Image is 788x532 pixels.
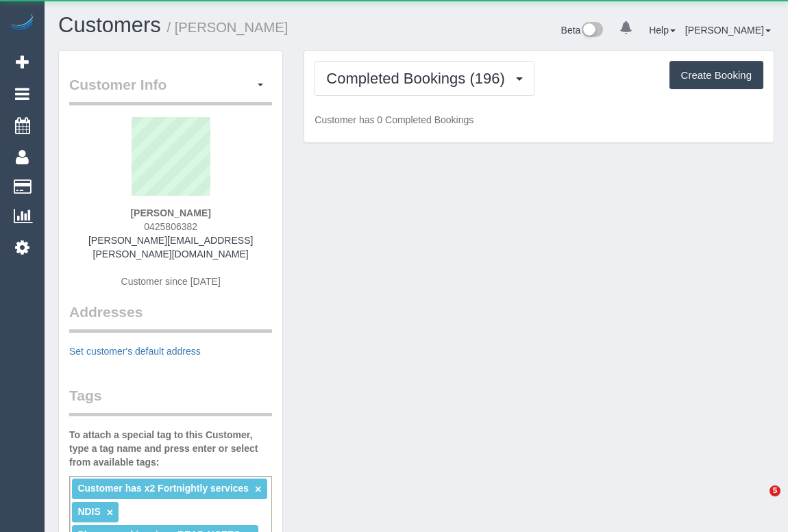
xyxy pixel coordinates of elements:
[315,61,534,96] button: Completed Bookings (196)
[121,276,221,287] span: Customer since [DATE]
[130,207,210,218] strong: [PERSON_NAME]
[77,506,100,517] span: NDIS
[649,25,676,36] a: Help
[77,483,249,494] span: Customer has x2 Fortnightly services
[69,346,201,357] a: Set customer's default address
[326,70,511,87] span: Completed Bookings (196)
[741,485,774,518] iframe: Intercom live chat
[69,428,272,469] label: To attach a special tag to this Customer, type a tag name and press enter or select from availabl...
[167,20,288,35] small: / [PERSON_NAME]
[88,235,253,259] a: [PERSON_NAME][EMAIL_ADDRESS][PERSON_NAME][DOMAIN_NAME]
[580,22,603,40] img: New interface
[69,75,272,105] legend: Customer Info
[255,483,261,495] a: ×
[561,25,604,36] a: Beta
[69,385,272,416] legend: Tags
[315,113,763,127] p: Customer has 0 Completed Bookings
[769,485,780,496] span: 5
[144,221,197,232] span: 0425806382
[669,61,763,90] button: Create Booking
[8,14,36,33] img: Automaid Logo
[685,25,771,36] a: [PERSON_NAME]
[58,13,161,37] a: Customers
[107,507,113,518] a: ×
